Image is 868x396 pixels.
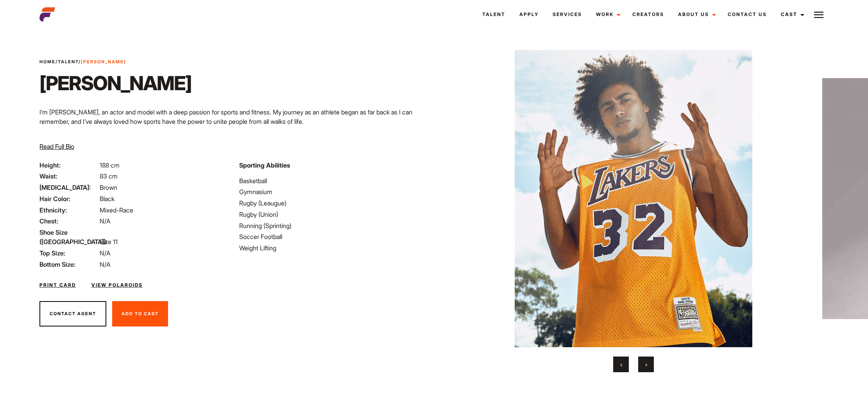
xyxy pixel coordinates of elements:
[39,260,98,269] span: Bottom Size:
[239,232,430,241] li: Soccer Football
[39,171,98,181] span: Waist:
[512,4,546,25] a: Apply
[239,187,430,196] li: Gymnasium
[39,7,55,22] img: cropped-aefm-brand-fav-22-square.png
[453,50,814,347] img: lig
[100,249,111,257] span: N/A
[39,59,55,64] a: Home
[39,216,98,226] span: Chest:
[239,221,430,230] li: Running (Sprinting)
[100,161,120,169] span: 188 cm
[100,195,115,203] span: Black
[112,301,168,327] button: Add To Cast
[100,172,118,180] span: 83 cm
[589,4,625,25] a: Work
[625,4,671,25] a: Creators
[39,183,98,192] span: [MEDICAL_DATA]:
[100,184,117,191] span: Brown
[39,282,76,289] a: Print Card
[774,4,809,25] a: Cast
[91,282,143,289] a: View Polaroids
[239,210,430,219] li: Rugby (Union)
[100,260,111,268] span: N/A
[814,10,823,20] img: Burger icon
[39,248,98,258] span: Top Size:
[39,301,106,327] button: Contact Agent
[58,59,79,64] a: Talent
[239,176,430,186] li: Basketball
[122,311,159,316] span: Add To Cast
[239,243,430,253] li: Weight Lifting
[39,71,191,95] h1: [PERSON_NAME]
[100,206,133,214] span: Mixed-Race
[239,161,290,169] strong: Sporting Abilities
[39,205,98,215] span: Ethnicity:
[620,360,622,368] span: Previous
[546,4,589,25] a: Services
[81,59,126,64] strong: [PERSON_NAME]
[100,217,111,225] span: N/A
[721,4,774,25] a: Contact Us
[475,4,512,25] a: Talent
[39,143,74,150] span: Read Full Bio
[239,198,430,208] li: Rugby (Leaugue)
[39,132,430,161] p: Throughout my career, I’ve had the pleasure of working with a diverse range of clients in the spo...
[100,238,118,246] span: Size 11
[671,4,721,25] a: About Us
[39,228,98,246] span: Shoe Size ([GEOGRAPHIC_DATA]):
[39,59,126,65] span: / /
[39,194,98,203] span: Hair Color:
[39,161,98,170] span: Height:
[39,142,74,151] button: Read Full Bio
[39,107,430,126] p: I’m [PERSON_NAME], an actor and model with a deep passion for sports and fitness. My journey as a...
[645,360,647,368] span: Next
